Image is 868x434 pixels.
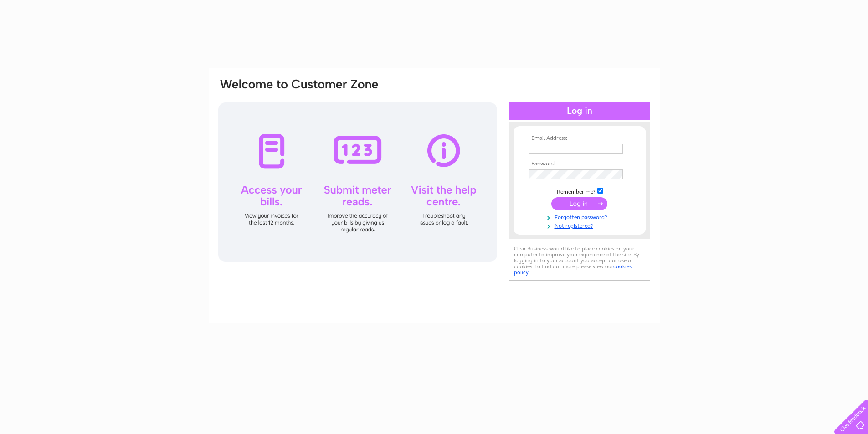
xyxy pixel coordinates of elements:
[529,221,632,230] a: Not registered?
[527,161,632,167] th: Password:
[527,186,632,195] td: Remember me?
[509,241,650,281] div: Clear Business would like to place cookies on your computer to improve your experience of the sit...
[527,135,632,142] th: Email Address:
[529,212,632,221] a: Forgotten password?
[514,263,632,276] a: cookies policy
[551,197,607,210] input: Submit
